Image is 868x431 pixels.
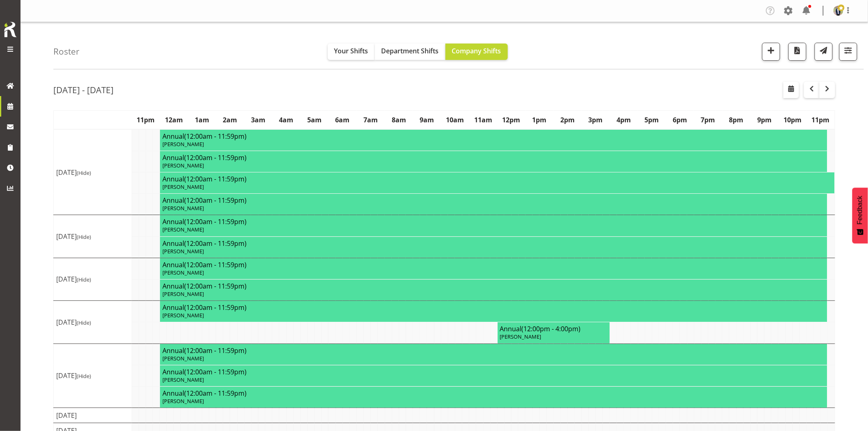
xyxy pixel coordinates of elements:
span: (12:00am - 11:59pm) [184,282,247,291]
th: 3am [244,110,272,129]
h4: Annual [162,196,825,204]
button: Select a specific date within the roster. [783,82,799,98]
h4: Annual [162,303,825,312]
span: (12:00am - 11:59pm) [184,367,247,376]
span: [PERSON_NAME] [162,397,204,405]
span: (12:00am - 11:59pm) [184,346,247,355]
span: [PERSON_NAME] [162,162,204,169]
td: [DATE] [54,344,132,408]
span: (12:00pm - 4:00pm) [522,324,581,333]
th: 6am [329,110,357,129]
span: (12:00am - 11:59pm) [184,303,247,312]
th: 8am [385,110,413,129]
span: [PERSON_NAME] [162,290,204,298]
th: 7pm [694,110,722,129]
th: 3pm [582,110,610,129]
td: [DATE] [54,215,132,258]
span: Feedback [857,196,864,225]
span: (12:00am - 11:59pm) [184,260,247,269]
button: Filter Shifts [839,43,857,61]
h2: [DATE] - [DATE] [53,85,114,95]
th: 2am [216,110,244,129]
h4: Annual [500,325,607,333]
span: (12:00am - 11:59pm) [184,153,247,162]
th: 11am [469,110,498,129]
span: [PERSON_NAME] [162,269,204,276]
img: kelepi-pauuadf51ac2b38380d4c50de8760bb396c3.png [834,6,843,16]
h4: Annual [162,346,825,355]
th: 11pm [132,110,160,129]
span: Company Shifts [452,46,501,55]
h4: Annual [162,218,825,226]
span: [PERSON_NAME] [162,355,204,362]
th: 6pm [666,110,694,129]
th: 4am [272,110,301,129]
span: (Hide) [77,276,91,283]
span: Department Shifts [381,46,439,55]
span: [PERSON_NAME] [162,140,204,148]
button: Company Shifts [445,44,508,60]
th: 11pm [807,110,835,129]
button: Download a PDF of the roster according to the set date range. [788,43,806,61]
th: 7am [357,110,385,129]
span: (Hide) [77,319,91,326]
th: 9am [413,110,441,129]
th: 2pm [553,110,582,129]
th: 1am [188,110,216,129]
span: (Hide) [77,169,91,177]
button: Your Shifts [328,44,375,60]
h4: Annual [162,282,825,290]
h4: Annual [162,154,825,162]
h4: Annual [162,389,825,397]
h4: Annual [162,239,825,248]
span: [PERSON_NAME] [162,183,204,190]
img: Rosterit icon logo [2,21,18,39]
span: (Hide) [77,372,91,380]
th: 5pm [638,110,666,129]
span: (12:00am - 11:59pm) [184,389,247,398]
th: 10pm [779,110,807,129]
h4: Annual [162,261,825,269]
h4: Annual [162,368,825,376]
span: [PERSON_NAME] [500,333,541,340]
h4: Roster [53,47,80,56]
button: Send a list of all shifts for the selected filtered period to all rostered employees. [815,43,833,61]
span: (Hide) [77,233,91,241]
button: Add a new shift [762,43,780,61]
span: [PERSON_NAME] [162,312,204,319]
span: Your Shifts [334,46,368,55]
span: (12:00am - 11:59pm) [184,174,247,183]
button: Feedback - Show survey [852,188,868,243]
span: (12:00am - 11:59pm) [184,217,247,226]
td: [DATE] [54,258,132,300]
th: 9pm [750,110,779,129]
span: [PERSON_NAME] [162,204,204,212]
span: [PERSON_NAME] [162,376,204,383]
th: 1pm [525,110,554,129]
td: [DATE] [54,408,132,423]
td: [DATE] [54,129,132,215]
span: (12:00am - 11:59pm) [184,132,247,141]
h4: Annual [162,132,825,140]
th: 4pm [610,110,638,129]
span: [PERSON_NAME] [162,248,204,255]
h4: Annual [162,175,832,183]
th: 12pm [497,110,525,129]
th: 5am [300,110,329,129]
span: (12:00am - 11:59pm) [184,239,247,248]
th: 12am [160,110,188,129]
button: Department Shifts [375,44,445,60]
span: [PERSON_NAME] [162,226,204,233]
th: 8pm [722,110,751,129]
span: (12:00am - 11:59pm) [184,196,247,205]
th: 10am [441,110,469,129]
td: [DATE] [54,301,132,344]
